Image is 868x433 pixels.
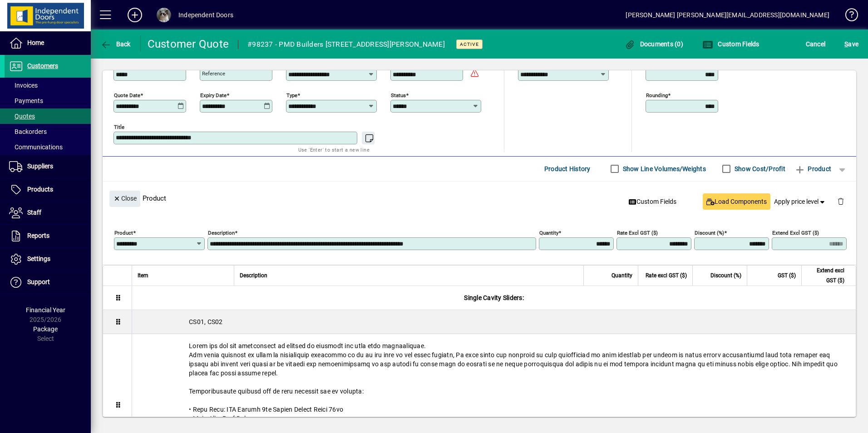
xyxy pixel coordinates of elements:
span: Back [100,40,131,48]
label: Show Line Volumes/Weights [621,164,706,173]
button: Product [790,161,836,177]
span: Description [240,271,267,280]
mat-label: Title [114,123,124,130]
span: Backorders [9,128,47,135]
button: Custom Fields [700,36,762,52]
span: GST ($) [778,271,796,280]
mat-label: Status [391,92,406,98]
span: Product [794,162,831,176]
a: Home [5,32,91,54]
a: Reports [5,225,91,247]
div: Single Cavity Sliders: [132,286,856,310]
span: Custom Fields [702,40,759,48]
mat-label: Description [208,229,235,236]
span: Reports [27,232,49,239]
span: Support [27,278,50,285]
button: Product History [541,161,594,177]
a: Quotes [5,108,91,124]
span: Package [33,325,58,333]
button: Cancel [804,36,828,52]
span: Communications [9,143,63,151]
label: Show Cost/Profit [733,164,785,173]
span: Payments [9,97,43,104]
span: Products [27,186,53,193]
span: S [844,40,848,48]
a: Settings [5,248,91,271]
span: Custom Fields [629,197,677,207]
a: Communications [5,139,91,155]
button: Custom Fields [625,193,681,210]
span: Active [460,41,479,47]
a: Support [5,271,91,294]
button: Profile [149,7,178,23]
span: Apply price level [774,197,827,207]
span: Financial Year [26,306,65,314]
span: Extend excl GST ($) [807,266,844,285]
mat-label: Reference [202,70,225,77]
span: Product History [544,162,591,176]
span: Home [27,39,44,46]
span: ave [844,37,858,51]
mat-label: Rounding [646,92,668,98]
span: Rate excl GST ($) [646,271,687,280]
div: [PERSON_NAME] [PERSON_NAME][EMAIL_ADDRESS][DOMAIN_NAME] [626,8,829,22]
mat-label: Type [286,92,297,98]
button: Save [842,36,861,52]
mat-label: Discount (%) [695,229,724,236]
span: Load Components [706,197,767,207]
span: Item [138,271,148,280]
mat-label: Extend excl GST ($) [772,229,819,236]
span: Settings [27,255,50,262]
span: Quantity [612,271,632,280]
mat-label: Quote date [114,92,140,98]
mat-label: Expiry date [200,92,227,98]
mat-hint: Use 'Enter' to start a new line [298,144,370,155]
span: Customers [27,62,58,69]
button: Back [98,36,133,52]
div: CS01, CS02 [132,310,856,334]
mat-label: Product [114,229,133,236]
a: Suppliers [5,155,91,178]
div: Independent Doors [178,8,233,22]
mat-label: Rate excl GST ($) [617,229,658,236]
span: Cancel [806,37,826,51]
span: Staff [27,209,41,216]
app-page-header-button: Close [107,194,143,202]
div: Customer Quote [148,37,229,51]
button: Load Components [703,193,770,210]
button: Documents (0) [622,36,686,52]
a: Invoices [5,78,91,93]
app-page-header-button: Back [91,36,141,52]
span: Discount (%) [710,271,741,280]
button: Delete [830,191,852,212]
a: Payments [5,93,91,108]
app-page-header-button: Delete [830,197,852,205]
div: #98237 - PMD Builders [STREET_ADDRESS][PERSON_NAME] [247,37,445,52]
a: Knowledge Base [838,2,857,31]
mat-label: Quantity [539,229,558,236]
div: Product [103,182,856,215]
span: Quotes [9,113,35,120]
button: Close [109,191,140,207]
a: Backorders [5,124,91,139]
span: Close [113,191,137,206]
span: Suppliers [27,162,53,170]
button: Apply price level [770,193,830,210]
span: Invoices [9,82,38,89]
a: Staff [5,202,91,224]
button: Add [120,7,149,23]
span: Documents (0) [624,40,683,48]
a: Products [5,178,91,201]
